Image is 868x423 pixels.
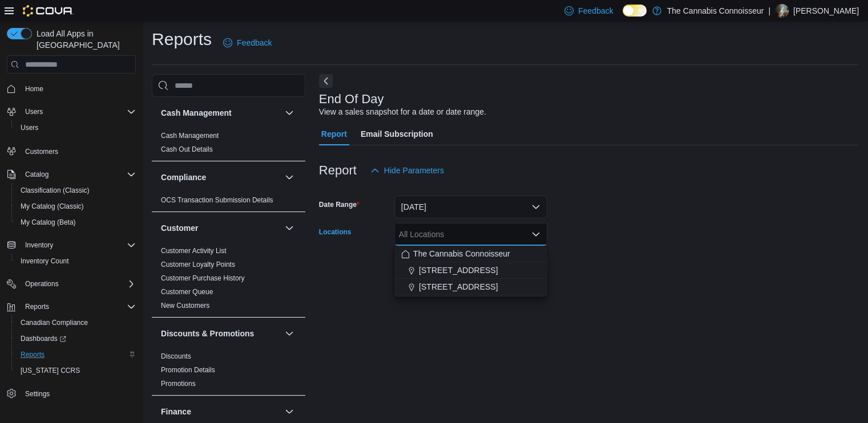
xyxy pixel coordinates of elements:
span: Catalog [25,170,49,179]
button: Catalog [21,168,53,181]
button: Cash Management [161,107,280,119]
span: Customer Activity List [161,246,227,255]
span: My Catalog (Beta) [16,215,136,229]
button: Canadian Compliance [11,315,140,331]
div: Discounts & Promotions [152,349,305,395]
a: Customer Queue [161,288,213,296]
button: Reports [21,300,54,314]
a: Customer Loyalty Points [161,261,235,269]
a: Reports [16,348,49,361]
span: Customer Loyalty Points [161,260,235,269]
span: OCS Transaction Submission Details [161,196,273,205]
div: Customer [152,244,305,317]
h3: Compliance [161,172,206,183]
button: [DATE] [394,196,547,218]
span: Customer Purchase History [161,274,245,283]
a: [US_STATE] CCRS [16,364,84,377]
h3: Finance [161,406,191,417]
span: Promotions [161,379,196,388]
span: My Catalog (Beta) [21,218,76,227]
span: Users [16,121,136,135]
span: [STREET_ADDRESS] [419,265,498,276]
button: Home [2,80,140,97]
button: Catalog [2,166,140,182]
a: Customer Activity List [161,247,227,255]
span: Cash Out Details [161,145,213,154]
span: Cash Management [161,131,219,140]
a: Customers [21,145,63,158]
span: My Catalog (Classic) [21,202,84,211]
span: Reports [16,348,136,361]
span: Home [21,82,136,96]
a: Promotions [161,380,196,388]
button: Reports [2,299,140,315]
a: Promotion Details [161,366,215,374]
a: Dashboards [11,331,140,347]
span: Feedback [578,5,613,17]
span: Inventory [25,241,53,250]
span: Users [21,123,38,132]
button: [STREET_ADDRESS] [394,262,547,279]
button: Operations [21,277,63,291]
span: Canadian Compliance [16,316,136,330]
a: New Customers [161,302,209,310]
a: Settings [21,387,54,401]
div: Choose from the following options [394,246,547,295]
button: Next [319,74,333,88]
a: Canadian Compliance [16,316,92,330]
button: [STREET_ADDRESS] [394,279,547,295]
span: Reports [21,350,45,359]
h3: Report [319,164,357,177]
button: Classification (Classic) [11,182,140,198]
button: Users [21,105,47,119]
span: Promotion Details [161,365,215,375]
span: Settings [25,389,50,398]
span: Classification (Classic) [16,184,136,197]
button: Settings [2,385,140,402]
span: Customers [21,144,136,158]
h1: Reports [152,28,212,51]
button: Customers [2,143,140,159]
span: Feedback [237,37,272,48]
button: Users [11,120,140,136]
button: My Catalog (Classic) [11,198,140,214]
span: Home [25,84,43,93]
span: Operations [25,279,59,288]
h3: Cash Management [161,107,232,119]
span: Customer Queue [161,287,213,296]
a: OCS Transaction Submission Details [161,196,273,204]
button: Operations [2,276,140,292]
span: Customers [25,147,58,156]
span: Reports [21,300,136,314]
span: Inventory Count [16,254,136,268]
span: Inventory Count [21,257,69,266]
h3: Customer [161,222,198,234]
span: My Catalog (Classic) [16,200,136,213]
button: Inventory [21,238,58,252]
button: Customer [161,222,280,234]
span: Discounts [161,352,191,361]
button: Finance [161,406,280,417]
span: Email Subscription [361,123,433,145]
div: Cash Management [152,129,305,161]
span: Dark Mode [623,17,623,17]
button: Finance [282,405,296,418]
img: Cova [23,5,74,17]
a: Feedback [219,31,276,54]
button: The Cannabis Connoisseur [394,246,547,262]
span: Dashboards [16,332,136,345]
button: Reports [11,347,140,363]
a: My Catalog (Beta) [16,215,80,229]
button: Customer [282,221,296,235]
span: Settings [21,387,136,401]
button: Cash Management [282,106,296,120]
div: Candice Flynt [775,4,789,18]
button: Discounts & Promotions [161,328,280,339]
span: Inventory [21,238,136,252]
a: Cash Out Details [161,145,213,153]
button: Users [2,104,140,120]
span: Dashboards [21,334,66,343]
a: Classification (Classic) [16,184,94,197]
span: Operations [21,277,136,291]
div: Compliance [152,193,305,211]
